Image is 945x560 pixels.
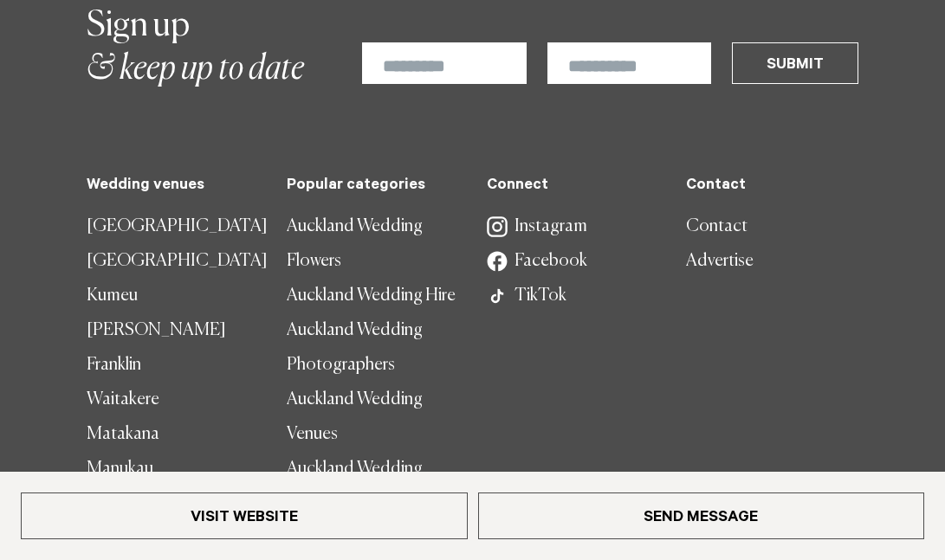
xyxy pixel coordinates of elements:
h5: Wedding venues [87,177,259,196]
a: TikTok [487,279,659,313]
h5: Popular categories [287,177,459,196]
a: Kumeu [87,279,268,313]
a: Auckland Wedding Photographers [287,313,459,383]
a: [GEOGRAPHIC_DATA] [87,244,268,279]
a: Auckland Wedding Videographers [287,452,459,521]
a: Waitakere [87,383,268,417]
a: Auckland Wedding Venues [287,383,459,452]
a: Visit Website [21,492,468,539]
a: [GEOGRAPHIC_DATA] [87,209,268,244]
a: Auckland Wedding Flowers [287,209,459,279]
h5: Contact [686,177,858,196]
a: Send Message [478,492,925,539]
button: Submit [732,42,858,84]
a: Matakana [87,417,268,452]
h5: Connect [487,177,659,196]
span: Sign up [87,9,190,43]
a: Advertise [686,244,858,279]
a: Auckland Wedding Hire [287,279,459,313]
a: [PERSON_NAME] [87,313,268,348]
a: Facebook [487,244,659,279]
h2: & keep up to date [87,4,304,91]
a: Instagram [487,209,659,244]
a: Franklin [87,348,268,383]
a: Contact [686,209,858,244]
a: Manukau [87,452,268,486]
